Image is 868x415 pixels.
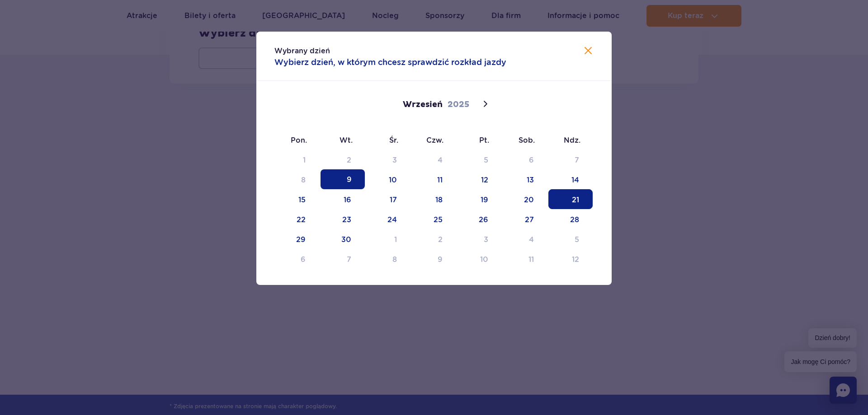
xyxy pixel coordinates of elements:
[275,189,319,209] span: Wrzesień 15, 2025
[548,209,593,229] span: Wrzesień 28, 2025
[503,209,547,229] span: Wrzesień 27, 2025
[457,135,502,145] span: Pt.
[412,149,456,169] span: Wrzesień 4, 2025
[412,189,456,209] span: Wrzesień 18, 2025
[274,135,320,145] span: Pon.
[321,149,365,169] span: Wrzesień 2, 2025
[458,229,502,249] span: Październik 3, 2025
[275,249,319,269] span: Październik 6, 2025
[366,189,410,209] span: Wrzesień 17, 2025
[412,229,456,249] span: Październik 2, 2025
[274,56,506,68] span: Wybierz dzień, w którym chcesz sprawdzić rozkład jazdy
[275,149,319,169] span: Wrzesień 1, 2025
[458,209,502,229] span: Wrzesień 26, 2025
[503,189,547,209] span: Wrzesień 20, 2025
[503,249,547,269] span: Październik 11, 2025
[321,189,365,209] span: Wrzesień 16, 2025
[458,189,502,209] span: Wrzesień 19, 2025
[321,229,365,249] span: Wrzesień 30, 2025
[548,135,594,145] span: Ndz.
[321,169,365,189] span: Wrzesień 9, 2025
[503,229,547,249] span: Październik 4, 2025
[403,99,443,110] span: Wrzesień
[321,209,365,229] span: Wrzesień 23, 2025
[548,249,593,269] span: Październik 12, 2025
[412,209,456,229] span: Wrzesień 25, 2025
[411,135,457,145] span: Czw.
[366,229,410,249] span: Październik 1, 2025
[458,169,502,189] span: Wrzesień 12, 2025
[321,249,365,269] span: Październik 7, 2025
[503,169,547,189] span: Wrzesień 13, 2025
[548,149,593,169] span: Wrzesień 7, 2025
[548,169,593,189] span: Wrzesień 14, 2025
[503,149,547,169] span: Wrzesień 6, 2025
[275,209,319,229] span: Wrzesień 22, 2025
[366,209,410,229] span: Wrzesień 24, 2025
[275,169,319,189] span: Wrzesień 8, 2025
[366,169,410,189] span: Wrzesień 10, 2025
[366,149,410,169] span: Wrzesień 3, 2025
[412,169,456,189] span: Wrzesień 11, 2025
[274,47,330,55] span: Wybrany dzień
[320,135,366,145] span: Wt.
[275,229,319,249] span: Wrzesień 29, 2025
[458,249,502,269] span: Październik 10, 2025
[366,135,411,145] span: Śr.
[548,189,593,209] span: Wrzesień 21, 2025
[548,229,593,249] span: Październik 5, 2025
[502,135,548,145] span: Sob.
[458,149,502,169] span: Wrzesień 5, 2025
[412,249,456,269] span: Październik 9, 2025
[366,249,410,269] span: Październik 8, 2025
